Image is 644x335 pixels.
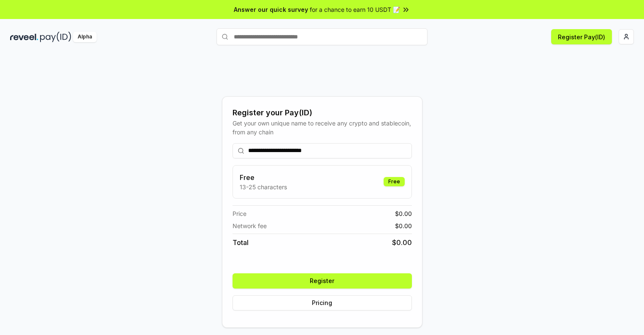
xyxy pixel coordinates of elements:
[392,237,412,248] span: $ 0.00
[233,237,249,248] span: Total
[395,221,412,230] span: $ 0.00
[234,5,308,14] span: Answer our quick survey
[310,5,400,14] span: for a chance to earn 10 USDT 📝
[233,273,412,289] button: Register
[233,107,412,119] div: Register your Pay(ID)
[233,295,412,310] button: Pricing
[233,221,267,230] span: Network fee
[233,209,246,218] span: Price
[233,119,412,136] div: Get your own unique name to receive any crypto and stablecoin, from any chain
[240,172,287,182] h3: Free
[384,177,405,186] div: Free
[40,32,71,42] img: pay_id
[240,182,287,191] p: 13-25 characters
[73,32,97,42] div: Alpha
[10,32,38,42] img: reveel_dark
[551,29,612,44] button: Register Pay(ID)
[395,209,412,218] span: $ 0.00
